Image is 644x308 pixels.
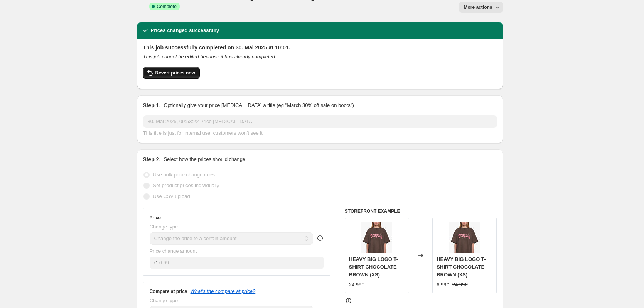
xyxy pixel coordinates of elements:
strike: 24.99€ [452,281,468,289]
img: front_shop_80x.jpg [449,222,480,253]
h6: STOREFRONT EXAMPLE [345,208,497,214]
p: Select how the prices should change [164,156,245,163]
i: This job cannot be edited because it has already completed. [143,54,276,59]
span: HEAVY BIG LOGO T-SHIRT CHOCOLATE BROWN (XS) [349,256,398,278]
h3: Price [150,215,161,221]
span: Complete [157,3,177,10]
h2: Prices changed successfully [151,27,219,34]
span: Change type [150,224,178,230]
span: Set product prices individually [153,183,219,188]
span: HEAVY BIG LOGO T-SHIRT CHOCOLATE BROWN (XS) [437,256,486,278]
h3: Compare at price [150,288,187,294]
input: 80.00 [159,257,324,269]
span: Use bulk price change rules [153,172,215,178]
input: 30% off holiday sale [143,115,497,128]
span: Use CSV upload [153,193,190,199]
span: Change type [150,298,178,303]
span: € [154,260,157,266]
div: help [316,234,324,242]
div: 6.99€ [437,281,449,289]
h2: Step 2. [143,156,161,163]
h2: Step 1. [143,102,161,109]
span: Price change amount [150,248,197,254]
span: More actions [464,4,492,10]
button: Revert prices now [143,67,200,79]
h2: This job successfully completed on 30. Mai 2025 at 10:01. [143,44,497,51]
span: Revert prices now [155,70,195,76]
span: This title is just for internal use, customers won't see it [143,130,263,136]
img: front_shop_80x.jpg [361,222,392,253]
div: 24.99€ [349,281,364,289]
p: Optionally give your price [MEDICAL_DATA] a title (eg "March 30% off sale on boots") [164,102,354,109]
button: What's the compare at price? [191,288,256,294]
button: More actions [459,2,503,13]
